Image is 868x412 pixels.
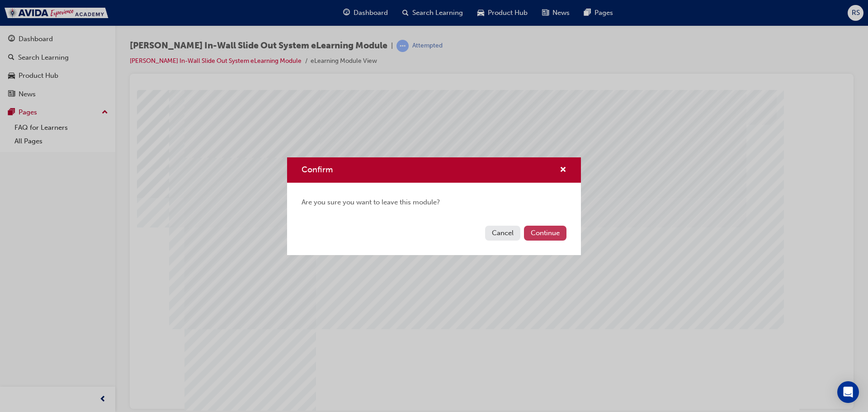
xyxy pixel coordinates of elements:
[485,226,520,241] button: Cancel
[287,183,581,222] div: Are you sure you want to leave this module?
[560,166,566,175] span: cross-icon
[837,381,859,403] div: Open Intercom Messenger
[287,157,581,255] div: Confirm
[560,165,566,176] button: cross-icon
[302,165,333,175] span: Confirm
[524,226,566,241] button: Continue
